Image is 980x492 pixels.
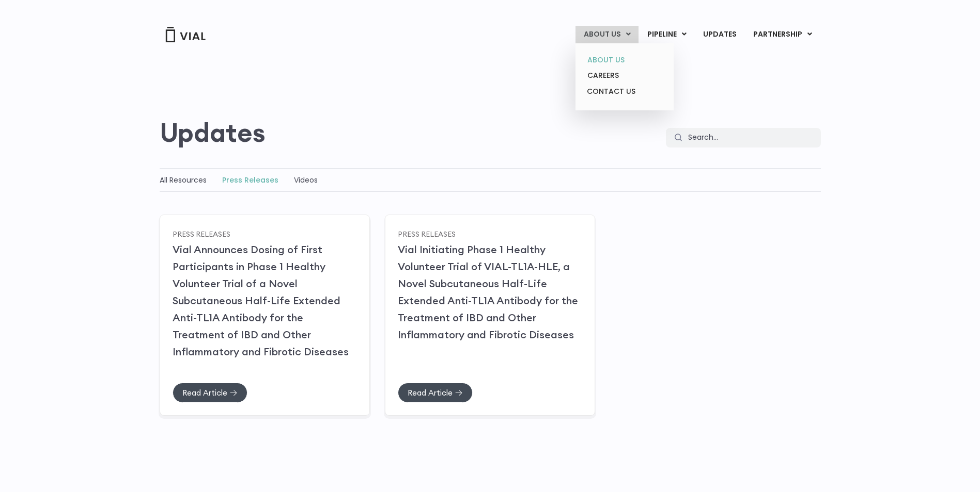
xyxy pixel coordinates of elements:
[639,26,694,43] a: PIPELINEMenu Toggle
[398,243,578,341] a: Vial Initiating Phase 1 Healthy Volunteer Trial of VIAL-TL1A-HLE, a Novel Subcutaneous Half-Life ...
[408,389,453,397] span: Read Article
[695,26,744,43] a: UPDATES
[173,383,247,403] a: Read Article
[398,229,456,238] a: Press Releases
[165,27,206,42] img: Vial Logo
[682,128,821,147] input: Search...
[745,26,820,43] a: PARTNERSHIPMenu Toggle
[173,243,349,358] a: Vial Announces Dosing of First Participants in Phase 1 Healthy Volunteer Trial of a Novel Subcuta...
[294,175,318,185] a: Videos
[398,383,473,403] a: Read Article
[575,26,639,43] a: ABOUT USMenu Toggle
[579,52,670,68] a: ABOUT US
[160,118,266,147] h2: Updates
[579,68,670,84] a: CAREERS
[160,175,207,185] a: All Resources
[222,175,278,185] a: Press Releases
[182,389,227,397] span: Read Article
[579,84,670,100] a: CONTACT US
[173,229,230,238] a: Press Releases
